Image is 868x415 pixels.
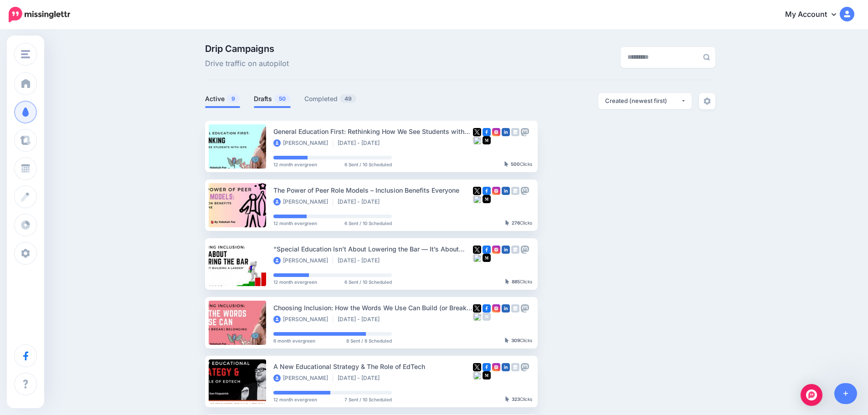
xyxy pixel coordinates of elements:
img: medium-square.png [483,254,491,262]
img: settings-grey.png [704,97,711,105]
div: General Education First: Rethinking How We See Students with IEPs [273,126,473,137]
li: [PERSON_NAME] [273,198,333,205]
img: facebook-square.png [483,128,491,136]
div: A New Educational Strategy & The Role of EdTech [273,361,473,372]
div: “Special Education Isn’t About Lowering the Bar — It’s About Building a Ladder” [273,244,473,254]
img: linkedin-square.png [502,246,510,254]
img: medium-square.png [483,136,491,144]
span: 9 [227,94,240,103]
a: My Account [776,4,854,26]
b: 323 [512,396,520,402]
span: 50 [274,94,290,103]
div: Clicks [505,397,532,402]
span: 12 month evergreen [273,397,317,402]
img: medium-grey-square.png [483,313,491,321]
b: 885 [512,279,520,284]
img: linkedin-square.png [502,304,510,313]
span: 6 Sent / 10 Scheduled [344,221,392,225]
img: google_business-grey-square.png [511,128,519,136]
img: twitter-square.png [473,304,481,313]
img: google_business-grey-square.png [511,363,519,371]
img: linkedin-square.png [502,128,510,136]
li: [PERSON_NAME] [273,139,333,147]
img: linkedin-square.png [502,187,510,195]
img: twitter-square.png [473,246,481,254]
img: mastodon-grey-square.png [521,304,529,313]
img: search-grey-6.png [703,54,710,61]
span: 7 Sent / 10 Scheduled [344,397,392,402]
img: medium-square.png [483,195,491,203]
b: 309 [511,338,520,343]
img: bluesky-grey-square.png [473,313,481,321]
li: [DATE] - [DATE] [338,374,384,382]
img: google_business-grey-square.png [511,246,519,254]
li: [DATE] - [DATE] [338,139,384,147]
div: Open Intercom Messenger [801,384,822,406]
img: facebook-square.png [483,304,491,313]
img: twitter-square.png [473,363,481,371]
img: pointer-grey-darker.png [505,396,509,402]
span: 12 month evergreen [273,221,317,225]
span: Drive traffic on autopilot [205,58,289,70]
img: bluesky-grey-square.png [473,136,481,144]
span: 6 month evergreen [273,338,315,343]
img: instagram-square.png [492,187,500,195]
img: bluesky-grey-square.png [473,371,481,379]
img: mastodon-grey-square.png [521,187,529,195]
span: 12 month evergreen [273,162,317,167]
span: 8 Sent / 8 Scheduled [346,338,392,343]
img: bluesky-grey-square.png [473,195,481,203]
div: Clicks [505,338,532,343]
div: Clicks [505,220,532,226]
img: instagram-square.png [492,246,500,254]
li: [PERSON_NAME] [273,374,333,382]
img: twitter-square.png [473,187,481,195]
img: mastodon-grey-square.png [521,363,529,371]
img: facebook-square.png [483,363,491,371]
img: menu.png [21,50,30,58]
img: mastodon-grey-square.png [521,128,529,136]
img: instagram-square.png [492,304,500,313]
img: pointer-grey-darker.png [505,338,509,343]
button: Created (newest first) [598,93,692,109]
a: Active9 [205,93,240,104]
img: mastodon-grey-square.png [521,246,529,254]
span: Drip Campaigns [205,44,289,53]
div: Created (newest first) [605,97,681,105]
div: Clicks [504,162,532,167]
img: Missinglettr [9,7,70,22]
li: [DATE] - [DATE] [338,316,384,323]
li: [PERSON_NAME] [273,257,333,264]
img: google_business-grey-square.png [511,187,519,195]
img: pointer-grey-darker.png [505,279,509,284]
span: 6 Sent / 10 Scheduled [344,280,392,284]
a: Completed49 [304,93,357,104]
img: medium-square.png [483,371,491,379]
div: Choosing Inclusion: How the Words We Use Can Build (or Break) Belonging [273,302,473,313]
img: facebook-square.png [483,246,491,254]
img: facebook-square.png [483,187,491,195]
b: 276 [512,220,520,225]
b: 500 [511,161,520,167]
span: 49 [340,94,356,103]
span: 6 Sent / 10 Scheduled [344,162,392,167]
img: bluesky-grey-square.png [473,254,481,262]
img: pointer-grey-darker.png [504,161,508,167]
a: Drafts50 [254,93,291,104]
div: Clicks [505,279,532,285]
div: The Power of Peer Role Models – Inclusion Benefits Everyone [273,185,473,195]
img: linkedin-square.png [502,363,510,371]
li: [DATE] - [DATE] [338,198,384,205]
img: twitter-square.png [473,128,481,136]
span: 12 month evergreen [273,280,317,284]
img: pointer-grey-darker.png [505,220,509,225]
img: instagram-square.png [492,363,500,371]
img: google_business-grey-square.png [511,304,519,313]
img: instagram-square.png [492,128,500,136]
li: [PERSON_NAME] [273,316,333,323]
li: [DATE] - [DATE] [338,257,384,264]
